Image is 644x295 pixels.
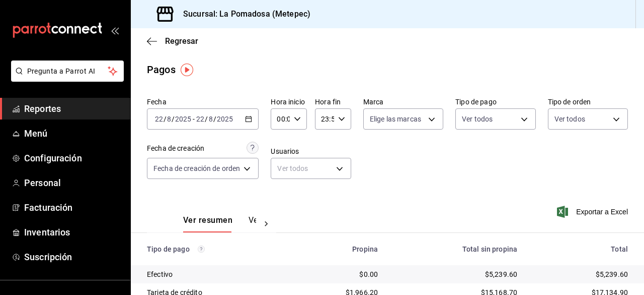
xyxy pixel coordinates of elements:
button: Ver pagos [249,215,286,232]
label: Usuarios [271,148,351,155]
span: Elige las marcas [370,114,421,124]
div: Total [533,245,628,253]
button: Ver resumen [183,215,232,232]
label: Marca [363,98,443,105]
input: -- [196,115,205,123]
span: Inventarios [24,225,122,239]
div: Total sin propina [394,245,517,253]
input: ---- [175,115,192,123]
button: Regresar [147,36,198,46]
span: / [164,115,167,123]
span: Configuración [24,151,122,165]
div: navigation tabs [183,215,256,232]
span: / [213,115,216,123]
label: Hora inicio [271,98,307,105]
span: Fecha de creación de orden [153,163,240,173]
label: Tipo de pago [455,98,535,105]
div: Propina [299,245,378,253]
span: - [193,115,195,123]
div: Pagos [147,62,176,77]
input: -- [167,115,172,123]
input: ---- [216,115,233,123]
input: -- [208,115,213,123]
input: -- [154,115,164,123]
button: Exportar a Excel [559,206,628,218]
button: open_drawer_menu [111,26,119,34]
svg: Los pagos realizados con Pay y otras terminales son montos brutos. [198,246,205,253]
label: Hora fin [315,98,351,105]
span: / [172,115,175,123]
div: Efectivo [147,269,283,279]
label: Tipo de orden [548,98,628,105]
span: Suscripción [24,250,122,264]
span: Ver todos [554,114,585,124]
span: Menú [24,127,122,140]
span: / [205,115,208,123]
h3: Sucursal: La Pomadosa (Metepec) [175,8,310,20]
a: Pregunta a Parrot AI [7,73,124,84]
span: Ver todos [462,114,493,124]
label: Fecha [147,98,259,105]
span: Regresar [165,36,198,46]
span: Facturación [24,201,122,214]
div: $5,239.60 [533,269,628,279]
div: Fecha de creación [147,143,204,154]
div: Ver todos [271,158,351,179]
span: Reportes [24,102,122,115]
div: Tipo de pago [147,245,283,253]
button: Pregunta a Parrot AI [11,61,124,82]
div: $5,239.60 [394,269,517,279]
div: $0.00 [299,269,378,279]
span: Pregunta a Parrot AI [27,66,108,77]
span: Personal [24,176,122,190]
img: Tooltip marker [181,64,193,76]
